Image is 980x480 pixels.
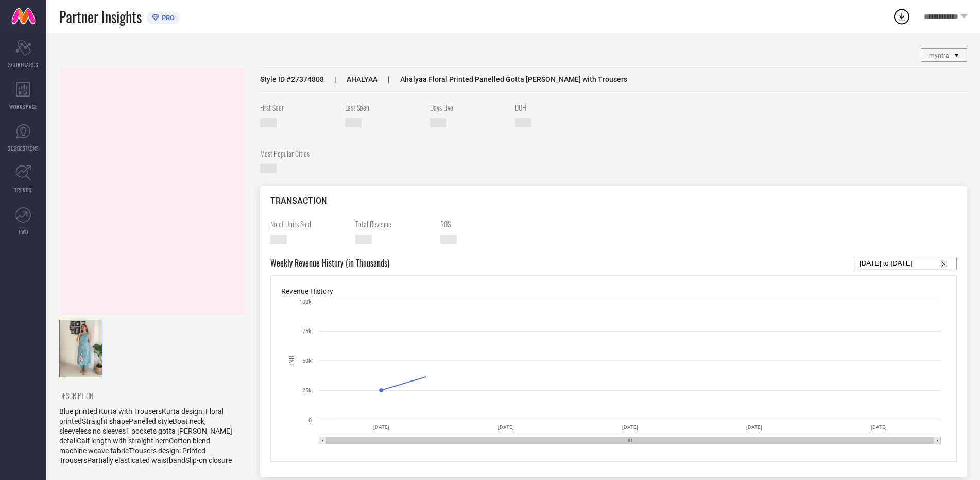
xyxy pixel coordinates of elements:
[8,144,39,152] span: SUGGESTIONS
[892,7,911,26] div: Open download list
[859,257,951,270] input: Select...
[59,390,237,401] span: DESCRIPTION
[373,424,389,430] text: [DATE]
[622,424,638,430] text: [DATE]
[270,235,287,244] span: —
[302,358,312,365] text: 50k
[308,417,312,424] text: 0
[929,52,949,59] span: myntra
[19,228,28,236] span: FWD
[377,75,627,84] span: Ahalyaa Floral Printed Panelled Gotta [PERSON_NAME] with Trousers
[260,118,277,127] span: [DATE]
[260,148,337,159] span: Most Popular Cities
[440,219,518,229] span: ROS
[345,102,422,113] span: Last Seen
[515,102,592,113] span: DOH
[430,118,446,127] span: —
[871,424,887,430] text: [DATE]
[302,328,312,335] text: 75k
[302,387,312,394] text: 25k
[345,118,362,127] span: [DATE]
[355,219,433,229] span: Total Revenue
[260,164,277,173] span: —
[260,102,337,113] span: First Seen
[270,257,389,270] span: Weekly Revenue History (in Thousands)
[59,407,232,465] span: Blue printed Kurta with TrousersKurta design: Floral printedStraight shapePanelled styleBoat neck...
[299,299,312,305] text: 100k
[288,355,295,366] text: INR
[270,219,348,229] span: No of Units Sold
[515,118,531,127] span: —
[281,287,333,295] span: Revenue History
[14,186,32,194] span: TRENDS
[440,235,457,244] span: —
[260,75,324,84] span: Style ID # 27374808
[9,103,38,110] span: WORKSPACE
[324,75,377,84] span: AHALYAA
[59,6,142,27] span: Partner Insights
[8,61,39,69] span: SCORECARDS
[746,424,762,430] text: [DATE]
[355,235,372,244] span: —
[430,102,507,113] span: Days Live
[159,14,175,22] span: PRO
[498,424,514,430] text: [DATE]
[270,196,957,206] div: TRANSACTION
